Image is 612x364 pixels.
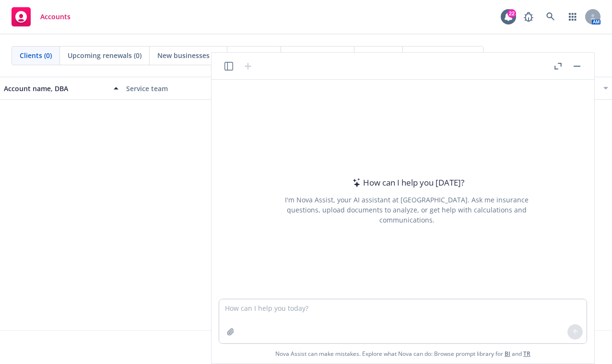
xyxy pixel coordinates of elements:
[8,3,74,30] a: Accounts
[289,50,346,60] span: Untriaged files (0)
[411,50,475,60] span: Customer Directory
[350,176,464,189] div: How can I help you [DATE]?
[362,50,395,60] span: Reporting
[68,50,141,60] span: Upcoming renewals (0)
[20,50,52,60] span: Clients (0)
[4,83,108,94] div: Account name, DBA
[272,195,541,225] div: I'm Nova Assist, your AI assistant at [GEOGRAPHIC_DATA]. Ask me insurance questions, upload docum...
[235,50,273,60] span: Archived (0)
[122,77,245,100] button: Service team
[523,350,530,358] a: TR
[541,7,560,26] a: Search
[275,344,530,364] span: Nova Assist can make mistakes. Explore what Nova can do: Browse prompt library for and
[157,50,219,60] span: New businesses (0)
[40,13,71,21] span: Accounts
[563,7,582,26] a: Switch app
[505,350,510,358] a: BI
[519,7,538,26] a: Report a Bug
[126,83,241,94] div: Service team
[507,9,516,18] div: 22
